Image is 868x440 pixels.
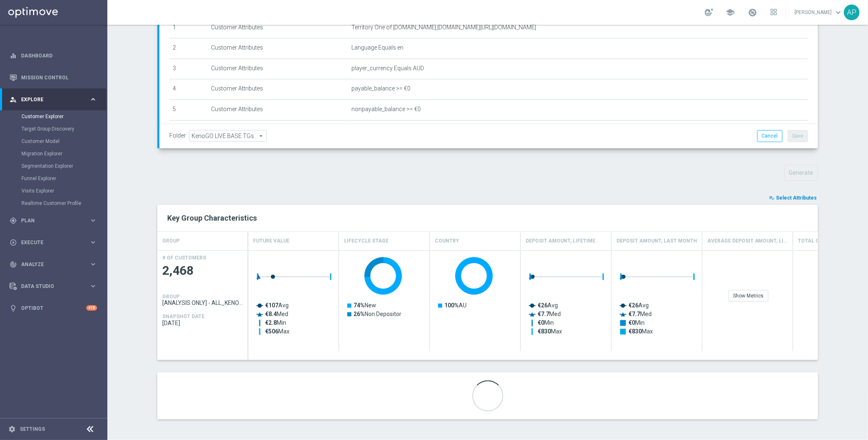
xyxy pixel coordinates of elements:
[769,195,775,201] i: playlist_add_check
[89,238,97,246] i: keyboard_arrow_right
[86,305,97,311] div: +10
[628,302,649,309] text: Avg
[628,328,653,335] text: Max
[21,163,86,169] a: Segmentation Explorer
[785,165,818,181] button: Generate
[538,302,558,309] text: Avg
[265,319,286,326] text: Min
[169,132,186,139] label: Folder
[265,302,278,309] tspan: €107
[9,217,97,224] button: gps_fixed Plan keyboard_arrow_right
[628,328,642,335] tspan: €830
[9,96,97,103] button: person_search Explore keyboard_arrow_right
[9,297,97,319] div: Optibot
[162,300,243,306] span: [ANALYSIS ONLY] - ALL_KENOGO_PLAYERS_for_analysis
[20,427,45,432] a: Settings
[8,426,16,433] i: settings
[21,218,89,223] span: Plan
[707,234,788,248] h4: Average Deposit Amount, Lifetime
[768,193,818,202] button: playlist_add_check Select Attributes
[628,302,638,309] tspan: €26
[21,97,89,102] span: Explore
[162,263,243,279] span: 2,468
[89,95,97,103] i: keyboard_arrow_right
[788,130,808,142] button: Save
[9,305,97,312] button: lightbulb Optibot +10
[21,197,107,209] div: Realtime Customer Profile
[9,261,17,268] i: track_changes
[21,160,107,172] div: Segmentation Explorer
[9,52,97,59] button: equalizer Dashboard
[757,130,783,142] button: Cancel
[844,5,860,20] div: AP
[89,282,97,290] i: keyboard_arrow_right
[9,217,17,224] i: gps_fixed
[21,110,107,123] div: Customer Explorer
[728,290,768,302] div: Show Metrics
[444,302,459,309] tspan: 100%
[208,38,348,59] td: Customer Attributes
[628,319,645,326] text: Min
[538,328,562,335] text: Max
[21,150,86,157] a: Migration Explorer
[9,74,97,81] button: Mission Control
[9,239,97,246] button: play_circle_outline Execute keyboard_arrow_right
[169,79,208,100] td: 4
[21,135,107,147] div: Customer Model
[21,262,89,267] span: Analyze
[538,302,548,309] tspan: €26
[21,188,86,194] a: Visits Explorer
[162,234,180,248] h4: GROUP
[21,113,86,120] a: Customer Explorer
[21,126,86,132] a: Target Group Discovery
[344,234,389,248] h4: Lifecycle Stage
[208,79,348,100] td: Customer Attributes
[21,240,89,245] span: Execute
[538,319,554,326] text: Min
[9,283,97,290] button: Data Studio keyboard_arrow_right
[9,52,17,59] i: equalizer
[169,120,208,141] td: 6
[628,319,635,326] tspan: €0
[167,213,808,223] h2: Key Group Characteristics
[208,100,348,120] td: Customer Attributes
[162,255,206,261] h4: # OF CUSTOMERS
[538,328,551,335] tspan: €830
[435,234,459,248] h4: Country
[208,18,348,38] td: Customer Attributes
[265,302,289,309] text: Avg
[353,311,401,317] text: Non Depositor
[444,302,467,309] text: AU
[253,234,289,248] h4: Future Value
[617,234,697,248] h4: Deposit Amount, Last Month
[776,195,817,201] span: Select Attributes
[162,294,180,300] h4: GROUP
[351,24,536,31] span: Territory One of [DOMAIN_NAME],[DOMAIN_NAME][URL][DOMAIN_NAME]
[21,67,97,88] a: Mission Control
[169,100,208,120] td: 5
[9,239,17,246] i: play_circle_outline
[265,311,277,317] tspan: €8.4
[169,59,208,79] td: 3
[21,172,107,185] div: Funnel Explorer
[351,106,421,113] span: nonpayable_balance >= €0
[834,8,843,17] span: keyboard_arrow_down
[208,120,348,141] td: Customer Attributes
[21,45,97,67] a: Dashboard
[538,311,561,317] text: Med
[265,319,277,326] tspan: €2.8
[9,217,89,224] div: Plan
[798,234,852,248] h4: Total GGR, Lifetime
[89,216,97,224] i: keyboard_arrow_right
[351,65,424,72] span: player_currency Equals AUD
[89,260,97,268] i: keyboard_arrow_right
[21,123,107,135] div: Target Group Discovery
[21,138,86,145] a: Customer Model
[351,85,410,92] span: payable_balance >= €0
[21,175,86,182] a: Funnel Explorer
